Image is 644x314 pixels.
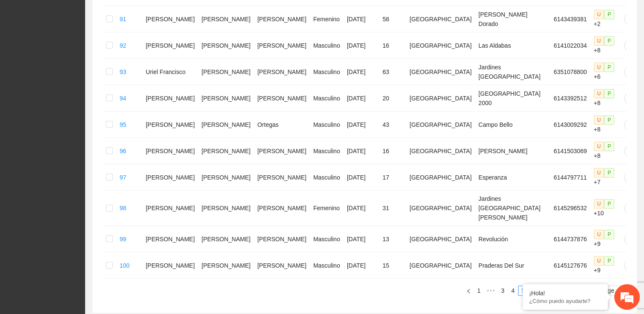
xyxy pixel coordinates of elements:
td: +8 [590,111,621,138]
td: Masculino [310,252,343,279]
span: P [604,115,614,125]
span: P [604,199,614,208]
td: [GEOGRAPHIC_DATA] [406,85,475,111]
span: Estamos en línea. [49,106,117,192]
span: U [594,89,604,98]
span: edit [625,205,638,211]
td: [PERSON_NAME] [254,6,310,32]
td: [GEOGRAPHIC_DATA] [406,252,475,279]
span: U [594,36,604,46]
button: edit [624,144,638,158]
td: [DATE] [343,226,379,252]
td: [DATE] [343,111,379,138]
div: ¡Hola! [529,290,601,297]
td: 20 [379,85,406,111]
td: [PERSON_NAME] [142,252,198,279]
td: +9 [590,252,621,279]
a: 95 [120,121,126,128]
td: 58 [379,6,406,32]
a: 96 [120,148,126,154]
td: [GEOGRAPHIC_DATA] [406,6,475,32]
textarea: Escriba su mensaje y pulse “Intro” [4,217,162,247]
td: 6351078800 [550,59,590,85]
td: Praderas Del Sur [475,252,550,279]
td: [DATE] [343,32,379,59]
td: 17 [379,164,406,191]
td: [GEOGRAPHIC_DATA] [406,32,475,59]
button: edit [624,91,638,105]
td: +9 [590,226,621,252]
td: +8 [590,85,621,111]
a: 91 [120,16,126,23]
td: 16 [379,32,406,59]
td: +8 [590,138,621,164]
td: [PERSON_NAME] [254,252,310,279]
span: edit [625,95,638,102]
li: Previous 5 Pages [484,285,498,296]
span: U [594,230,604,239]
td: +10 [590,191,621,226]
td: 6144737876 [550,226,590,252]
p: ¿Cómo puedo ayudarte? [529,298,601,304]
td: [GEOGRAPHIC_DATA] 2000 [475,85,550,111]
td: [PERSON_NAME] [142,138,198,164]
span: edit [625,148,638,154]
span: edit [625,236,638,243]
td: [PERSON_NAME] [198,111,254,138]
span: edit [625,262,638,269]
td: [GEOGRAPHIC_DATA] [406,226,475,252]
a: 1 [474,286,484,295]
span: P [604,36,614,46]
td: 63 [379,59,406,85]
a: 93 [120,69,126,75]
td: 6145296532 [550,191,590,226]
td: Femenino [310,191,343,226]
td: [PERSON_NAME] [142,6,198,32]
td: Uriel Francisco [142,59,198,85]
td: [PERSON_NAME] [254,138,310,164]
button: edit [624,259,638,272]
td: Masculino [310,226,343,252]
td: Jardines [GEOGRAPHIC_DATA] [475,59,550,85]
td: [DATE] [343,164,379,191]
td: 6143439381 [550,6,590,32]
td: [DATE] [343,252,379,279]
span: P [604,256,614,265]
td: [PERSON_NAME] [254,226,310,252]
a: 98 [120,205,126,211]
td: Jardines [GEOGRAPHIC_DATA][PERSON_NAME] [475,191,550,226]
td: +7 [590,164,621,191]
td: [PERSON_NAME] [254,85,310,111]
button: left [464,285,474,296]
td: [DATE] [343,191,379,226]
td: 31 [379,191,406,226]
span: P [604,89,614,98]
span: edit [625,16,638,23]
a: 4 [508,286,518,295]
td: [PERSON_NAME] [254,32,310,59]
span: U [594,199,604,208]
li: 5 [518,285,528,296]
td: Masculino [310,59,343,85]
td: [PERSON_NAME] [198,138,254,164]
span: edit [625,174,638,181]
button: edit [624,171,638,184]
td: +8 [590,32,621,59]
span: ••• [484,285,498,296]
td: 6143392512 [550,85,590,111]
td: [PERSON_NAME] [198,6,254,32]
td: [PERSON_NAME] [198,85,254,111]
td: Las Aldabas [475,32,550,59]
td: [GEOGRAPHIC_DATA] [406,111,475,138]
button: edit [624,118,638,131]
td: [PERSON_NAME] Dorado [475,6,550,32]
a: 94 [120,95,126,102]
td: Esperanza [475,164,550,191]
td: 6145127676 [550,252,590,279]
td: +2 [590,6,621,32]
td: [PERSON_NAME] [142,164,198,191]
td: Masculino [310,85,343,111]
td: 6144797711 [550,164,590,191]
td: Femenino [310,6,343,32]
td: 13 [379,226,406,252]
